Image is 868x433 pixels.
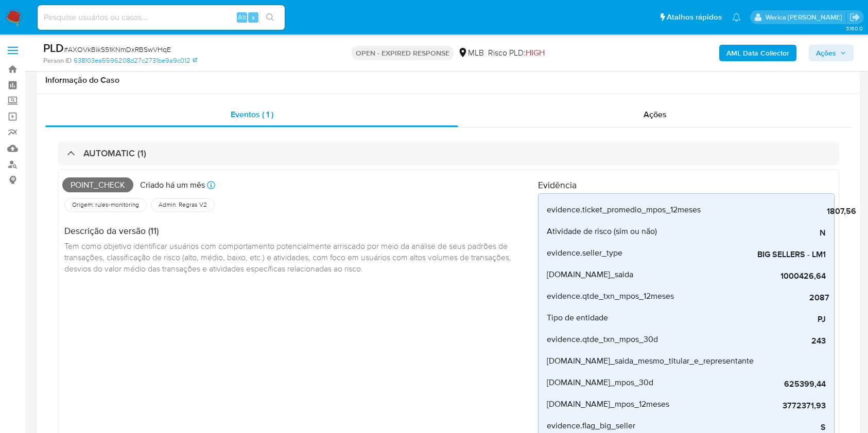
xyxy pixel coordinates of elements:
[816,45,836,61] span: Ações
[158,201,208,209] span: Admin. Regras V2
[64,44,171,55] span: # AXOVkBikS51KNmDxRBSwVHqE
[58,141,839,165] div: AUTOMATIC (1)
[231,109,273,120] span: Eventos ( 1 )
[667,12,722,23] span: Atalhos rápidos
[252,12,255,22] span: s
[849,12,860,23] a: Sair
[726,45,789,61] b: AML Data Collector
[526,47,545,59] span: HIGH
[43,56,72,65] b: Person ID
[71,201,140,209] span: Origem: rules-monitoring
[488,47,545,59] span: Risco PLD:
[644,109,667,120] span: Ações
[83,148,146,159] h3: AUTOMATIC (1)
[64,225,530,237] h4: Descrição da versão (11)
[140,179,205,191] p: Criado há um mês
[74,56,197,65] a: 638103ea5596208d27c2731be9a9c012
[732,13,741,22] a: Notificações
[64,240,513,274] span: Tem como objetivo identificar usuários com comportamento potencialmente arriscado por meio da aná...
[719,45,796,61] button: AML Data Collector
[238,12,246,22] span: Alt
[259,10,281,25] button: search-icon
[45,75,852,85] h1: Informação do Caso
[352,46,454,60] p: OPEN - EXPIRED RESPONSE
[458,47,484,59] div: MLB
[38,11,285,24] input: Pesquise usuários ou casos...
[766,12,846,22] p: werica.jgaldencio@mercadolivre.com
[43,40,64,56] b: PLD
[62,177,133,193] span: Point_check
[809,45,854,61] button: Ações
